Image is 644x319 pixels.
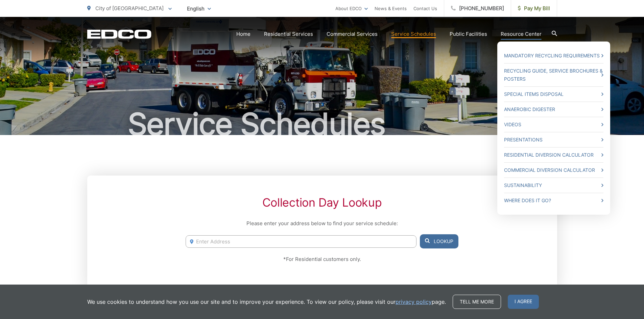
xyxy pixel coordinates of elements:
span: English [182,3,216,15]
a: Presentations [504,136,603,144]
a: Recycling Guide, Service Brochures & Posters [504,67,603,83]
a: Commercial Diversion Calculator [504,166,603,174]
p: *For Residential customers only. [186,255,458,263]
a: About EDCO [335,4,368,12]
span: City of [GEOGRAPHIC_DATA] [95,5,164,11]
p: We use cookies to understand how you use our site and to improve your experience. To view our pol... [87,298,446,306]
a: privacy policy [396,298,432,306]
a: Resource Center [501,30,542,38]
h2: Collection Day Lookup [186,196,458,209]
span: Pay My Bill [518,4,550,12]
input: Enter Address [186,235,416,248]
a: Tell me more [453,295,501,309]
a: EDCD logo. Return to the homepage. [87,29,151,39]
a: Commercial Services [327,30,378,38]
a: Mandatory Recycling Requirements [504,52,603,60]
button: Lookup [420,234,458,248]
a: Home [236,30,251,38]
a: News & Events [375,4,407,12]
span: I agree [508,295,539,309]
a: Where Does it Go? [504,196,603,205]
a: Contact Us [413,4,437,12]
a: Public Facilities [450,30,487,38]
h1: Service Schedules [87,107,557,141]
a: Special Items Disposal [504,90,603,98]
a: Service Schedules [391,30,436,38]
a: Videos [504,121,603,129]
a: Residential Diversion Calculator [504,151,603,159]
a: Residential Services [264,30,313,38]
a: Anaerobic Digester [504,105,603,113]
p: Please enter your address below to find your service schedule: [186,219,458,228]
a: Sustainability [504,181,603,189]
